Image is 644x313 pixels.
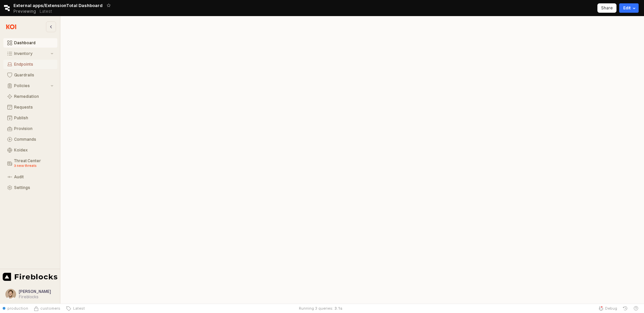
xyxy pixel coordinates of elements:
[71,306,85,311] span: Latest
[14,137,53,142] div: Commands
[3,156,57,171] button: Threat Center
[14,105,53,110] div: Requests
[3,183,57,192] button: Settings
[3,60,57,69] button: Endpoints
[14,159,53,169] div: Threat Center
[19,289,51,294] span: [PERSON_NAME]
[605,306,617,311] span: Debug
[13,7,56,16] div: Previewing Latest
[3,49,57,58] button: Inventory
[3,70,57,80] button: Guardrails
[3,124,57,133] button: Provision
[60,16,644,304] main: App Body
[3,103,57,112] button: Requests
[596,304,620,313] button: Debug
[620,304,631,313] button: History
[597,3,616,13] button: Share app
[14,73,53,77] div: Guardrails
[40,9,52,14] p: Latest
[14,185,53,190] div: Settings
[3,145,57,155] button: Koidex
[14,83,49,88] div: Policies
[3,172,57,182] button: Audit
[3,92,57,101] button: Remediation
[13,8,36,15] span: Previewing
[14,175,53,179] div: Audit
[63,304,88,313] button: Latest
[40,306,60,311] span: customers
[3,38,57,48] button: Dashboard
[14,148,53,152] div: Koidex
[619,3,639,13] button: Edit
[14,62,53,67] div: Endpoints
[601,5,613,11] p: Share
[3,81,57,90] button: Policies
[14,116,53,120] div: Publish
[14,41,53,45] div: Dashboard
[7,306,28,311] span: production
[14,163,53,169] div: 3 new threats
[105,2,112,9] button: Add app to favorites
[13,2,103,9] span: External apps/ExtensionTotal Dashboard
[14,94,53,99] div: Remediation
[299,306,333,311] div: Running 3 queries:
[19,294,51,300] div: Fireblocks
[14,126,53,131] div: Provision
[334,306,342,311] span: 3.1 s
[631,304,641,313] button: Help
[14,51,49,56] div: Inventory
[3,113,57,123] button: Publish
[60,16,644,304] iframe: DashboardPage
[36,7,56,16] button: Releases and History
[3,135,57,144] button: Commands
[31,304,63,313] button: Source Control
